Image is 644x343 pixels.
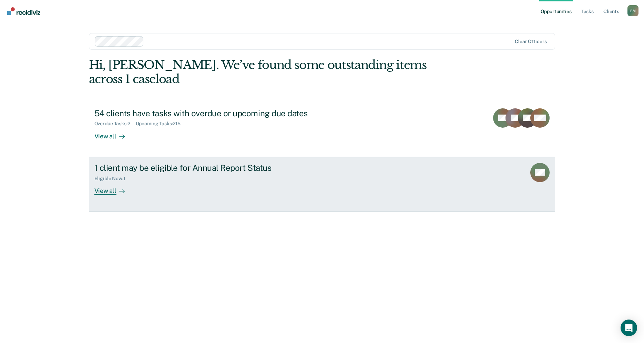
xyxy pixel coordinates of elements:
a: 54 clients have tasks with overdue or upcoming due datesOverdue Tasks:2Upcoming Tasks:215View all [89,103,555,157]
div: 1 client may be eligible for Annual Report Status [94,163,336,173]
div: Clear officers [515,39,546,45]
div: Overdue Tasks : 2 [94,121,136,127]
a: 1 client may be eligible for Annual Report StatusEligible Now:1View all [89,157,555,212]
div: 54 clients have tasks with overdue or upcoming due dates [94,108,336,118]
div: View all [94,127,133,140]
button: Profile dropdown button [627,5,638,16]
div: Open Intercom Messenger [621,320,637,336]
img: Recidiviz [7,7,40,15]
div: Hi, [PERSON_NAME]. We’ve found some outstanding items across 1 caseload [89,58,462,86]
div: Eligible Now : 1 [94,176,131,182]
div: Upcoming Tasks : 215 [136,121,186,127]
div: View all [94,181,133,195]
div: B M [627,5,638,16]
